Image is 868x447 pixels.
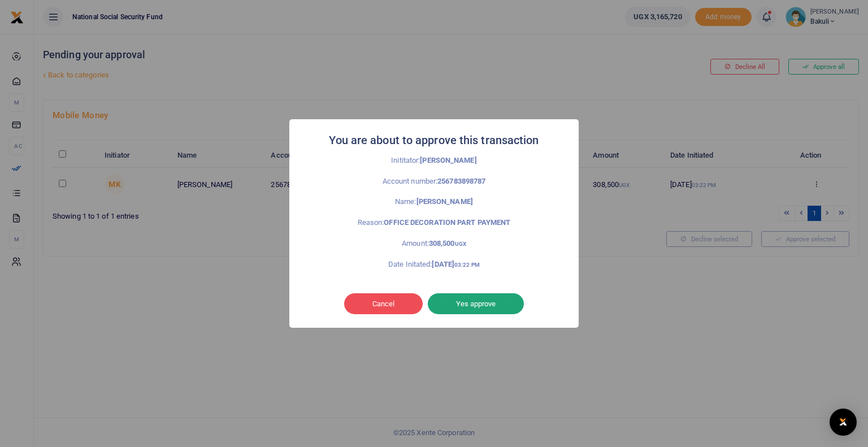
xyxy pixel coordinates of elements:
[429,239,466,248] strong: 308,500
[416,197,473,206] strong: [PERSON_NAME]
[314,259,554,271] p: Date Initated:
[432,260,479,268] strong: [DATE]
[454,262,480,268] small: 03:22 PM
[314,196,554,208] p: Name:
[455,241,466,247] small: UGX
[437,177,485,185] strong: 256783898787
[329,131,539,150] h2: You are about to approve this transaction
[420,156,476,164] strong: [PERSON_NAME]
[830,409,857,436] div: Open Intercom Messenger
[384,218,510,227] strong: OFFICE DECORATION PART PAYMENT
[314,176,554,188] p: Account number:
[428,293,524,315] button: Yes approve
[314,155,554,167] p: Inititator:
[314,238,554,250] p: Amount:
[314,217,554,229] p: Reason:
[344,293,423,315] button: Cancel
